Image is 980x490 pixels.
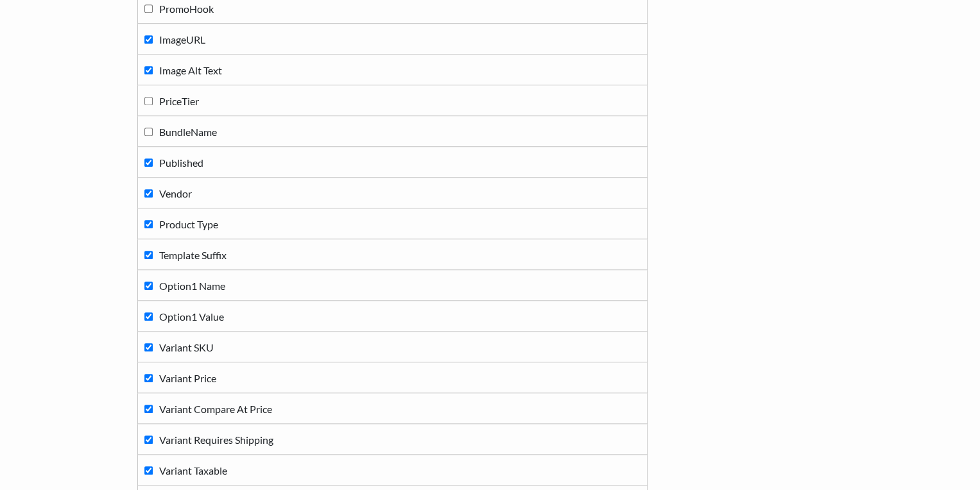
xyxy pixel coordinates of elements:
input: PromoHook [144,4,153,13]
span: Image Alt Text [159,64,222,76]
input: Option1 Name [144,282,153,290]
input: Image Alt Text [144,66,153,74]
input: BundleName [144,128,153,136]
input: ImageURL [144,35,153,44]
span: Variant SKU [159,341,214,353]
input: Product Type [144,220,153,228]
input: Template Suffix [144,251,153,259]
span: Product Type [159,218,218,230]
span: Published [159,156,203,169]
span: Option1 Name [159,280,225,292]
span: Template Suffix [159,249,227,261]
span: BundleName [159,126,217,138]
input: Variant Price [144,374,153,382]
iframe: Drift Widget Chat Controller [916,426,965,475]
input: Variant Requires Shipping [144,435,153,444]
input: Variant Taxable [144,466,153,475]
input: PriceTier [144,97,153,105]
input: Variant Compare At Price [144,405,153,413]
input: Vendor [144,189,153,198]
span: ImageURL [159,33,205,46]
span: PromoHook [159,3,214,15]
input: Published [144,158,153,167]
input: Variant SKU [144,343,153,351]
span: Variant Compare At Price [159,403,272,415]
span: Option1 Value [159,310,224,323]
span: Variant Price [159,372,216,384]
span: Variant Taxable [159,464,227,477]
span: Vendor [159,187,192,199]
span: Variant Requires Shipping [159,434,273,446]
span: PriceTier [159,95,199,107]
input: Option1 Value [144,312,153,321]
